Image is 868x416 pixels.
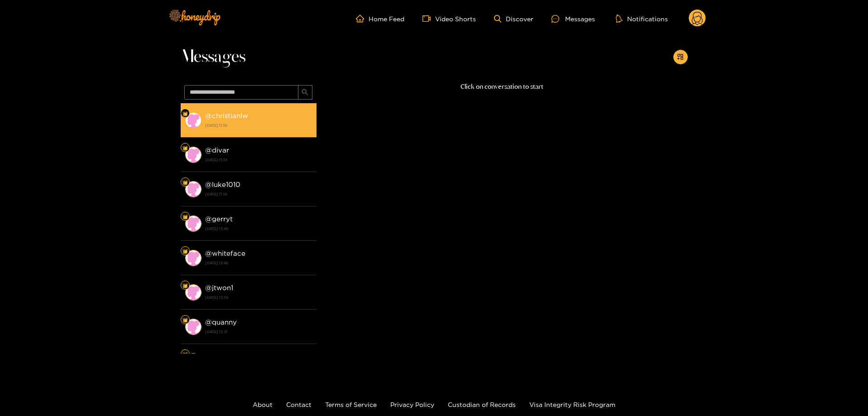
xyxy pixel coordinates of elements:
[205,156,312,164] strong: [DATE] 11:38
[185,319,201,335] img: conversation
[253,401,273,408] a: About
[390,401,434,408] a: Privacy Policy
[182,145,188,151] img: Fan Level
[448,401,516,408] a: Custodian of Records
[356,14,404,23] a: Home Feed
[205,225,312,233] strong: [DATE] 13:40
[317,81,688,92] p: Click on conversation to start
[422,14,435,23] span: video-camera
[205,215,233,223] strong: @ gerryt
[185,284,201,301] img: conversation
[205,190,312,198] strong: [DATE] 11:38
[551,14,595,24] div: Messages
[182,283,188,288] img: Fan Level
[205,318,237,326] strong: @ quanny
[422,14,476,23] a: Video Shorts
[494,15,533,23] a: Discover
[298,85,312,100] button: search
[205,112,248,120] strong: @ christianlw
[205,121,312,129] strong: [DATE] 11:38
[529,401,615,408] a: Visa Integrity Risk Program
[673,50,688,64] button: appstore-add
[182,352,188,357] img: Fan Level
[205,249,245,257] strong: @ whiteface
[182,111,188,116] img: Fan Level
[185,250,201,266] img: conversation
[185,112,201,129] img: conversation
[205,259,312,267] strong: [DATE] 13:40
[205,353,271,360] strong: @ popcornplayer08
[325,401,377,408] a: Terms of Service
[182,249,188,254] img: Fan Level
[205,284,233,292] strong: @ jtwon1
[185,353,201,369] img: conversation
[356,14,369,23] span: home
[182,180,188,185] img: Fan Level
[613,14,671,23] button: Notifications
[185,181,201,197] img: conversation
[677,53,684,61] span: appstore-add
[286,401,312,408] a: Contact
[181,46,245,68] span: Messages
[205,181,240,188] strong: @ luke1010
[182,214,188,220] img: Fan Level
[205,146,229,154] strong: @ divar
[182,317,188,323] img: Fan Level
[185,215,201,232] img: conversation
[302,89,308,96] span: search
[205,328,312,336] strong: [DATE] 13:31
[205,293,312,301] strong: [DATE] 13:39
[185,147,201,163] img: conversation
